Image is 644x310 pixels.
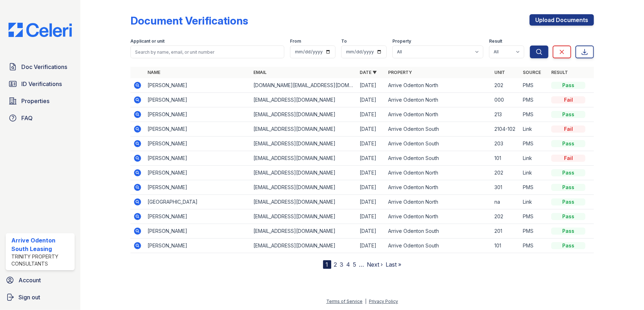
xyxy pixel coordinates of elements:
div: Fail [551,155,585,162]
a: 2 [334,261,337,268]
a: Account [3,273,77,287]
a: Source [523,70,541,75]
div: Trinity Property Consultants [11,253,72,267]
td: [DATE] [357,195,385,209]
td: PMS [520,78,548,93]
a: 5 [353,261,356,268]
td: [DATE] [357,107,385,122]
td: PMS [520,239,548,253]
td: PMS [520,209,548,224]
td: [PERSON_NAME] [145,107,251,122]
div: Pass [551,228,585,235]
div: Document Verifications [130,14,248,27]
a: Name [147,70,160,75]
td: [DOMAIN_NAME][EMAIL_ADDRESS][DOMAIN_NAME] [251,78,357,93]
td: 101 [492,239,520,253]
td: 2104-102 [492,122,520,137]
a: Unit [494,70,505,75]
a: 4 [347,261,350,268]
label: From [290,38,301,44]
td: Arrive Odenton South [385,239,492,253]
td: Arrive Odenton North [385,195,492,209]
a: Sign out [3,290,77,304]
td: [EMAIL_ADDRESS][DOMAIN_NAME] [251,239,357,253]
a: Next › [367,261,383,268]
div: Pass [551,140,585,147]
td: [PERSON_NAME] [145,93,251,107]
td: [DATE] [357,224,385,239]
td: [EMAIL_ADDRESS][DOMAIN_NAME] [251,122,357,137]
td: [DATE] [357,180,385,195]
td: Link [520,166,548,180]
td: PMS [520,107,548,122]
a: 3 [340,261,344,268]
div: Pass [551,169,585,176]
td: [PERSON_NAME] [145,224,251,239]
a: Terms of Service [326,299,363,304]
td: PMS [520,180,548,195]
a: Property [388,70,412,75]
td: [PERSON_NAME] [145,209,251,224]
td: Link [520,122,548,137]
span: Sign out [18,293,40,301]
div: | [365,299,366,304]
td: [PERSON_NAME] [145,180,251,195]
label: Applicant or unit [130,38,165,44]
div: Pass [551,242,585,249]
span: Account [18,276,41,284]
a: FAQ [6,111,75,125]
td: PMS [520,224,548,239]
td: Arrive Odenton North [385,107,492,122]
td: [EMAIL_ADDRESS][DOMAIN_NAME] [251,195,357,209]
div: 1 [323,260,331,269]
td: 201 [492,224,520,239]
a: Date ▼ [360,70,377,75]
td: [EMAIL_ADDRESS][DOMAIN_NAME] [251,137,357,151]
td: [PERSON_NAME] [145,78,251,93]
td: [EMAIL_ADDRESS][DOMAIN_NAME] [251,224,357,239]
td: [EMAIL_ADDRESS][DOMAIN_NAME] [251,93,357,107]
td: [DATE] [357,151,385,166]
td: [DATE] [357,78,385,93]
span: ID Verifications [21,80,62,88]
div: Pass [551,198,585,205]
td: Link [520,151,548,166]
td: Arrive Odenton North [385,166,492,180]
img: CE_Logo_Blue-a8612792a0a2168367f1c8372b55b34899dd931a85d93a1a3d3e32e68fde9ad4.png [3,23,77,37]
td: 000 [492,93,520,107]
a: Upload Documents [530,14,594,26]
td: 203 [492,137,520,151]
div: Pass [551,184,585,191]
span: … [359,260,364,269]
a: Email [254,70,267,75]
td: Link [520,195,548,209]
td: PMS [520,137,548,151]
span: FAQ [21,114,33,122]
span: Doc Verifications [21,63,67,71]
td: [PERSON_NAME] [145,239,251,253]
td: PMS [520,93,548,107]
label: Property [392,38,411,44]
td: Arrive Odenton North [385,93,492,107]
div: Fail [551,125,585,133]
td: [EMAIL_ADDRESS][DOMAIN_NAME] [251,166,357,180]
td: 301 [492,180,520,195]
td: Arrive Odenton South [385,122,492,137]
td: 213 [492,107,520,122]
td: Arrive Odenton North [385,209,492,224]
label: To [341,38,347,44]
div: Pass [551,82,585,89]
td: [EMAIL_ADDRESS][DOMAIN_NAME] [251,107,357,122]
td: [DATE] [357,239,385,253]
div: Fail [551,96,585,103]
span: Properties [21,97,49,105]
td: Arrive Odenton South [385,224,492,239]
td: 101 [492,151,520,166]
td: Arrive Odenton North [385,180,492,195]
td: [PERSON_NAME] [145,122,251,137]
td: [DATE] [357,166,385,180]
td: [EMAIL_ADDRESS][DOMAIN_NAME] [251,209,357,224]
td: [DATE] [357,137,385,151]
td: [EMAIL_ADDRESS][DOMAIN_NAME] [251,180,357,195]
